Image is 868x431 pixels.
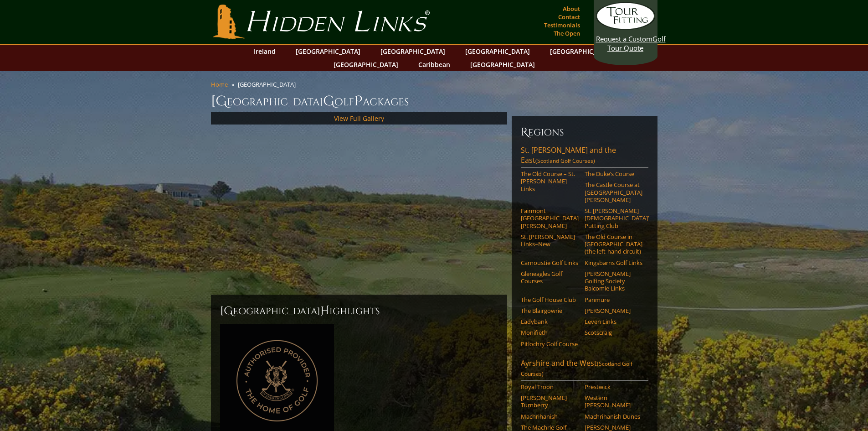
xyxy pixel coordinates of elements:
span: H [320,304,329,318]
a: The Golf House Club [521,296,579,303]
a: The Castle Course at [GEOGRAPHIC_DATA][PERSON_NAME] [585,181,642,203]
a: [GEOGRAPHIC_DATA] [291,45,365,58]
a: Scotscraig [585,329,642,336]
a: [PERSON_NAME] [585,307,642,314]
a: [GEOGRAPHIC_DATA] [461,45,534,58]
a: View Full Gallery [334,114,384,123]
li: [GEOGRAPHIC_DATA] [238,80,299,88]
a: The Blairgowrie [521,307,579,314]
a: [PERSON_NAME] Golfing Society Balcomie Links [585,270,642,292]
a: Panmure [585,296,642,303]
a: Kingsbarns Golf Links [585,259,642,266]
a: [GEOGRAPHIC_DATA] [376,45,450,58]
a: Pitlochry Golf Course [521,340,579,348]
a: St. [PERSON_NAME] [DEMOGRAPHIC_DATA]’ Putting Club [585,207,642,229]
a: The Old Course in [GEOGRAPHIC_DATA] (the left-hand circuit) [585,233,642,255]
a: The Duke’s Course [585,170,642,177]
a: Contact [556,10,582,23]
a: Gleneagles Golf Courses [521,270,579,285]
a: Ayrshire and the West(Scotland Golf Courses) [521,358,648,381]
span: (Scotland Golf Courses) [521,360,632,378]
a: [GEOGRAPHIC_DATA] [545,45,619,58]
span: Request a Custom [596,34,652,43]
a: St. [PERSON_NAME] Links–New [521,233,579,248]
a: Western [PERSON_NAME] [585,394,642,409]
a: St. [PERSON_NAME] and the East(Scotland Golf Courses) [521,145,648,168]
a: The Open [551,27,582,40]
a: Monifieth [521,329,579,336]
a: Caribbean [414,58,455,71]
a: Machrihanish Dunes [585,413,642,420]
span: (Scotland Golf Courses) [535,157,595,165]
h2: [GEOGRAPHIC_DATA] ighlights [220,304,498,318]
a: Home [211,80,228,88]
a: Request a CustomGolf Tour Quote [596,2,655,52]
a: Testimonials [542,19,582,31]
a: Royal Troon [521,383,579,390]
a: Leven Links [585,318,642,325]
a: [GEOGRAPHIC_DATA] [466,58,539,71]
a: About [560,2,582,15]
span: G [323,92,334,110]
a: Ladybank [521,318,579,325]
a: Prestwick [585,383,642,390]
a: [GEOGRAPHIC_DATA] [329,58,403,71]
h6: Regions [521,125,648,140]
a: The Old Course – St. [PERSON_NAME] Links [521,170,579,192]
span: P [354,92,363,110]
a: Machrihanish [521,413,579,420]
a: Carnoustie Golf Links [521,259,579,266]
a: Fairmont [GEOGRAPHIC_DATA][PERSON_NAME] [521,207,579,229]
a: Ireland [249,45,280,58]
a: [PERSON_NAME] Turnberry [521,394,579,409]
h1: [GEOGRAPHIC_DATA] olf ackages [211,92,657,110]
